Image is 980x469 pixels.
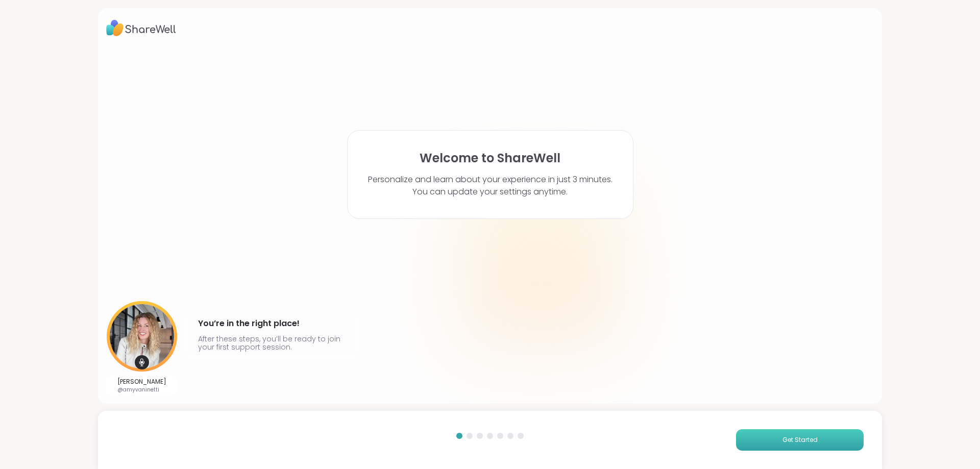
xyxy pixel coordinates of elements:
h1: Welcome to ShareWell [420,151,560,165]
p: After these steps, you’ll be ready to join your first support session. [198,335,345,351]
span: Get Started [782,435,818,445]
img: ShareWell Logo [106,16,176,40]
img: mic icon [135,355,149,369]
button: Get Started [736,429,864,451]
p: Personalize and learn about your experience in just 3 minutes. You can update your settings anytime. [368,174,612,198]
img: User image [107,301,177,372]
p: @amyvaninetti [117,386,166,393]
p: [PERSON_NAME] [117,378,166,386]
h4: You’re in the right place! [198,315,345,332]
